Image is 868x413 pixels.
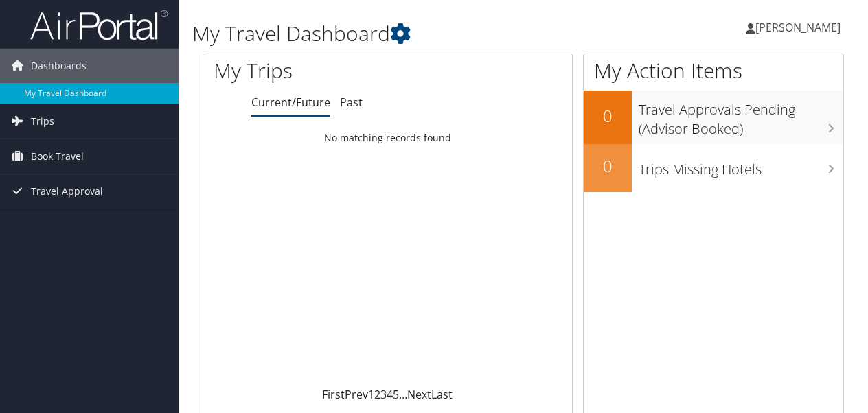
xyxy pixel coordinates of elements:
[584,104,632,128] h2: 0
[755,20,841,35] span: [PERSON_NAME]
[380,387,387,402] a: 3
[214,56,408,85] h1: My Trips
[393,387,399,402] a: 5
[387,387,393,402] a: 4
[31,174,103,209] span: Travel Approval
[368,387,374,402] a: 1
[374,387,380,402] a: 2
[31,49,87,83] span: Dashboards
[639,93,843,139] h3: Travel Approvals Pending (Advisor Booked)
[399,387,407,402] span: …
[251,95,330,110] a: Current/Future
[31,139,84,174] span: Book Travel
[584,91,843,143] a: 0Travel Approvals Pending (Advisor Booked)
[30,9,168,41] img: airportal-logo.png
[31,104,54,139] span: Trips
[584,144,843,192] a: 0Trips Missing Hotels
[639,153,843,179] h3: Trips Missing Hotels
[322,387,345,402] a: First
[203,126,572,150] td: No matching records found
[340,95,363,110] a: Past
[345,387,368,402] a: Prev
[407,387,431,402] a: Next
[584,154,632,178] h2: 0
[584,56,843,85] h1: My Action Items
[746,7,854,48] a: [PERSON_NAME]
[431,387,453,402] a: Last
[192,19,634,48] h1: My Travel Dashboard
